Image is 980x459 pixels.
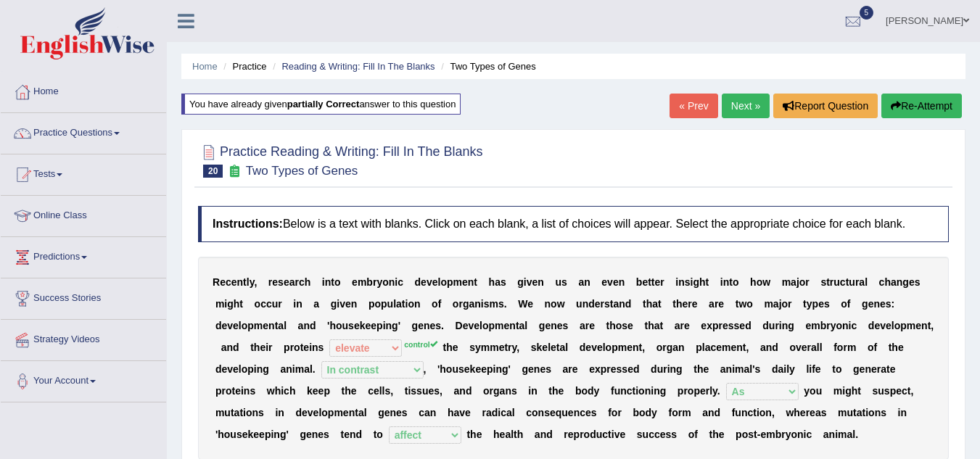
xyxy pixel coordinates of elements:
[846,276,849,288] b: t
[440,276,447,288] b: o
[396,298,402,310] b: a
[782,320,788,331] b: n
[764,298,773,310] b: m
[718,298,724,310] b: e
[345,298,351,310] b: e
[557,320,563,331] b: e
[646,298,653,310] b: h
[723,276,730,288] b: n
[788,320,794,331] b: g
[892,298,895,310] b: :
[1,72,166,108] a: Home
[481,298,484,310] b: i
[675,276,678,288] b: i
[524,276,527,288] b: i
[1,278,166,315] a: Success Stories
[421,276,427,288] b: e
[374,298,381,310] b: o
[582,298,589,310] b: n
[231,276,237,288] b: e
[651,276,655,288] b: t
[826,320,830,331] b: r
[644,320,648,331] b: t
[655,276,661,288] b: e
[595,298,601,310] b: e
[601,298,604,310] b: r
[462,276,468,288] b: e
[660,276,664,288] b: r
[820,276,826,288] b: s
[812,298,819,310] b: p
[830,276,833,288] b: r
[847,298,851,310] b: f
[371,320,376,331] b: e
[246,164,358,178] small: Two Types of Genes
[295,276,298,288] b: r
[272,298,279,310] b: u
[688,298,691,310] b: r
[585,320,589,331] b: r
[398,276,403,288] b: c
[226,165,242,178] small: Exam occurring question
[648,276,651,288] b: t
[807,298,812,310] b: y
[517,276,524,288] b: g
[563,320,569,331] b: s
[474,298,481,310] b: n
[622,320,627,331] b: s
[284,276,289,288] b: e
[706,276,709,288] b: t
[327,320,329,331] b: '
[296,298,302,310] b: n
[418,320,424,331] b: e
[275,320,279,331] b: t
[331,276,334,288] b: t
[826,276,830,288] b: t
[298,320,304,331] b: a
[438,298,442,310] b: f
[769,320,775,331] b: u
[722,94,770,118] a: Next »
[805,276,809,288] b: r
[243,276,247,288] b: t
[538,276,544,288] b: n
[580,320,585,331] b: a
[865,276,868,288] b: l
[891,276,897,288] b: a
[841,298,847,310] b: o
[366,320,371,331] b: e
[880,298,886,310] b: e
[281,61,435,72] a: Reading & Writing: Fill In The Blanks
[272,276,278,288] b: e
[414,298,421,310] b: n
[348,320,354,331] b: s
[532,276,538,288] b: e
[545,298,551,310] b: n
[773,94,878,118] button: Report Question
[527,298,533,310] b: e
[862,298,868,310] b: g
[381,298,387,310] b: p
[402,298,405,310] b: t
[234,298,240,310] b: h
[722,320,728,331] b: e
[745,320,752,331] b: d
[1,320,166,356] a: Strategy Videos
[516,320,519,331] b: t
[263,320,268,331] b: e
[303,320,310,331] b: n
[658,298,662,310] b: t
[746,298,753,310] b: o
[788,298,791,310] b: r
[584,276,590,288] b: n
[588,298,595,310] b: d
[557,298,565,310] b: w
[818,298,824,310] b: e
[278,298,281,310] b: r
[738,298,746,310] b: w
[518,298,527,310] b: W
[642,276,648,288] b: e
[482,320,489,331] b: o
[750,276,757,288] b: h
[897,276,903,288] b: n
